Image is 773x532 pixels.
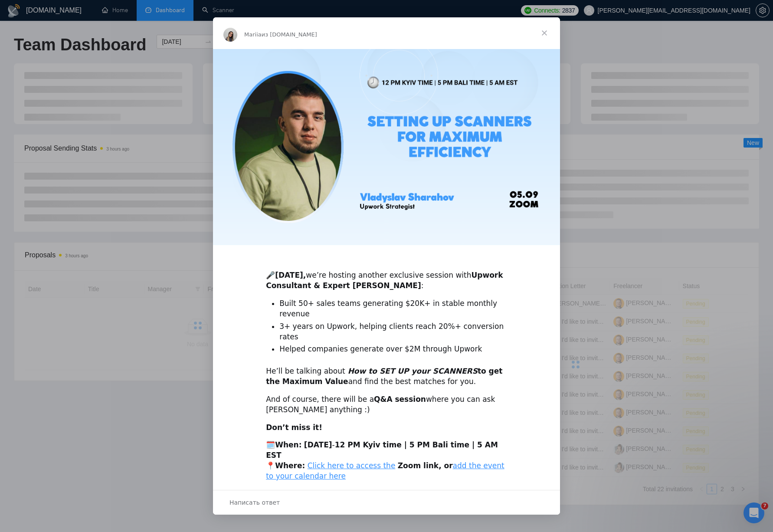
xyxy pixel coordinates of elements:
b: Zoom link, or [398,461,453,470]
span: Написать ответ [229,497,280,508]
b: When: [275,440,301,449]
div: He’ll be talking about and find the best matches for you. [266,366,507,387]
span: Закрыть [529,17,560,49]
div: 🗓️ - 📍 [266,440,507,481]
div: And of course, there will be a where you can ask [PERSON_NAME] anything :) [266,394,507,415]
img: Profile image for Mariia [223,28,237,42]
a: Click here to access the [308,461,396,470]
b: 12 PM Kyiv time | 5 PM Bali time | 5 AM EST [266,440,498,460]
div: Открыть разговор и ответить [213,490,560,515]
i: How to SET UP your SCANNERS [348,367,478,375]
span: Mariia [244,31,262,38]
li: Helped companies generate over $2M through Upwork [279,344,507,355]
b: [DATE], [275,271,306,279]
a: add the event to your calendar here [266,461,504,480]
li: 3+ years on Upwork, helping clients reach 20%+ conversion rates [279,322,507,342]
b: Where: [275,461,305,470]
b: Upwork Consultant & Expert [PERSON_NAME] [266,271,503,290]
b: to get the Maximum Value [266,367,502,386]
div: 🎤 we’re hosting another exclusive session with : [266,260,507,291]
b: Q&A session [374,395,426,404]
span: из [DOMAIN_NAME] [262,31,317,38]
b: [DATE] [304,440,332,449]
li: Built 50+ sales teams generating $20K+ in stable monthly revenue [279,299,507,319]
b: Don’t miss it! [266,423,322,432]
